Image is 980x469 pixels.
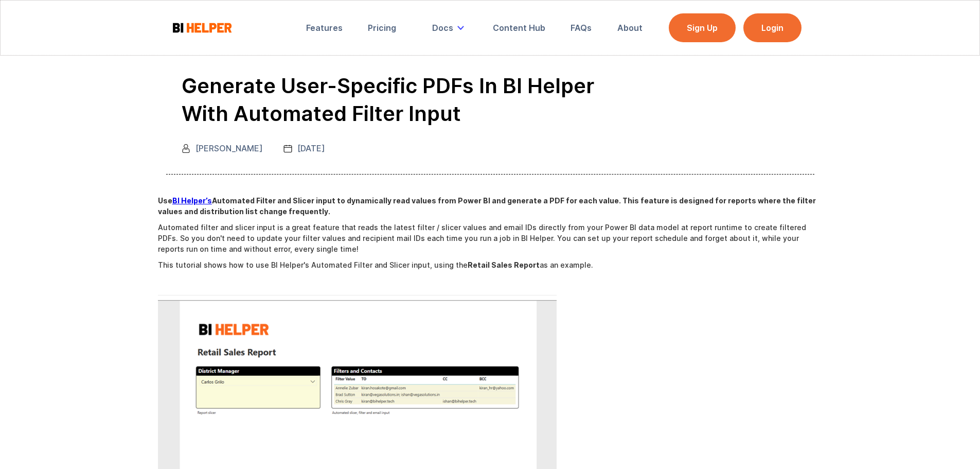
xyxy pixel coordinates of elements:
[669,13,736,42] a: Sign Up
[158,222,823,254] p: Automated filter and slicer input is a great feature that reads the latest filter / slicer values...
[368,23,396,33] div: Pricing
[158,196,172,205] strong: Use
[425,16,475,39] div: Docs
[195,143,263,153] div: [PERSON_NAME]
[610,16,650,39] a: About
[297,143,325,153] div: [DATE]
[563,16,599,39] a: FAQs
[158,275,823,286] p: ‍
[182,72,645,128] h1: Generate User-specific PDFs In BI Helper with Automated Filter Input
[172,196,212,205] a: BI Helper’s
[361,16,403,39] a: Pricing
[571,23,592,33] div: FAQs
[617,23,643,33] div: About
[468,260,540,269] strong: Retail Sales Report
[743,13,801,42] a: Login
[432,23,453,33] div: Docs
[158,259,823,270] p: This tutorial shows how to use BI Helper's Automated Filter and Slicer input, using the as an exa...
[158,196,816,216] strong: Automated Filter and Slicer input to dynamically read values from Power BI and generate a PDF for...
[299,16,350,39] a: Features
[306,23,343,33] div: Features
[486,16,553,39] a: Content Hub
[493,23,545,33] div: Content Hub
